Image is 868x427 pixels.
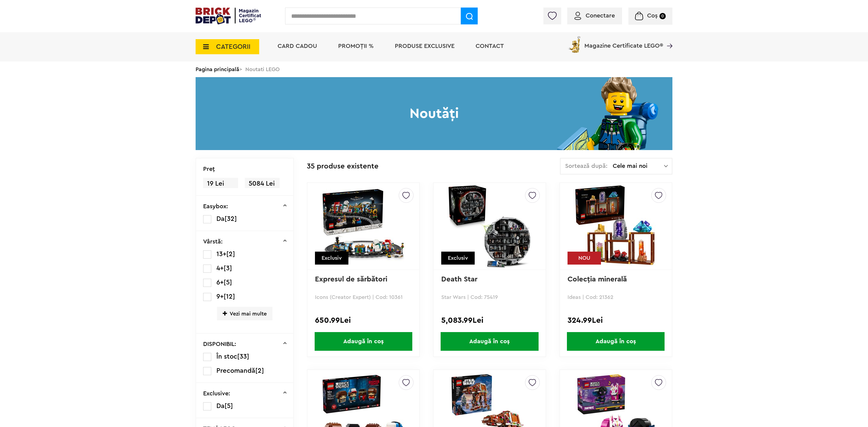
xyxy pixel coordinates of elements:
h1: Noutăți [196,77,672,150]
span: În stoc [216,353,237,360]
span: [5] [224,279,232,286]
img: Expresul de sărbători [321,184,406,268]
div: Exclusiv [441,252,475,265]
a: Colecţia minerală [568,276,627,283]
a: Produse exclusive [395,43,454,49]
span: Adaugă în coș [441,332,538,351]
span: Vezi mai multe [217,307,272,320]
div: 35 produse existente [307,158,379,175]
div: 324.99Lei [568,316,664,324]
span: [33] [237,353,249,360]
span: Conectare [586,13,615,19]
a: Expresul de sărbători [315,276,387,283]
span: [32] [225,215,237,222]
span: 4+ [216,265,224,272]
a: Card Cadou [278,43,317,49]
p: Preţ [203,166,215,172]
p: Icons (Creator Expert) | Cod: 10361 [315,294,412,300]
p: Exclusive: [203,391,230,397]
a: Adaugă în coș [560,332,672,351]
p: Vârstă: [203,239,223,245]
a: Conectare [574,13,615,19]
img: Death Star [447,184,532,268]
span: CATEGORII [216,43,250,50]
span: Precomandă [216,367,255,374]
span: Coș [647,13,658,19]
a: Magazine Certificate LEGO® [663,35,672,41]
div: Exclusiv [315,252,348,265]
span: Adaugă în coș [315,332,412,351]
div: 5,083.99Lei [441,316,538,324]
span: 13+ [216,251,226,257]
div: 650.99Lei [315,316,412,324]
small: 0 [659,13,666,19]
div: NOU [568,252,601,265]
span: [2] [255,367,264,374]
span: Adaugă în coș [567,332,665,351]
span: Sortează după: [565,163,608,169]
img: Colecţia minerală [574,184,658,268]
span: Cele mai noi [613,163,664,169]
span: [3] [224,265,232,272]
a: Pagina principală [196,67,239,72]
span: [2] [226,251,235,257]
span: 6+ [216,279,224,286]
p: Easybox: [203,203,228,209]
a: Adaugă în coș [434,332,546,351]
a: Adaugă în coș [307,332,419,351]
span: Da [216,403,225,409]
span: 19 Lei [203,178,238,190]
span: [5] [225,403,233,409]
p: Star Wars | Cod: 75419 [441,294,538,300]
span: Magazine Certificate LEGO® [584,35,663,49]
span: 5084 Lei [245,178,280,190]
div: > Noutati LEGO [196,61,672,77]
span: 9+ [216,293,224,300]
span: Da [216,215,225,222]
a: Death Star [441,276,477,283]
span: [12] [224,293,235,300]
a: Contact [476,43,504,49]
p: DISPONIBIL: [203,341,236,347]
a: PROMOȚII % [338,43,374,49]
p: Ideas | Cod: 21362 [568,294,664,300]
